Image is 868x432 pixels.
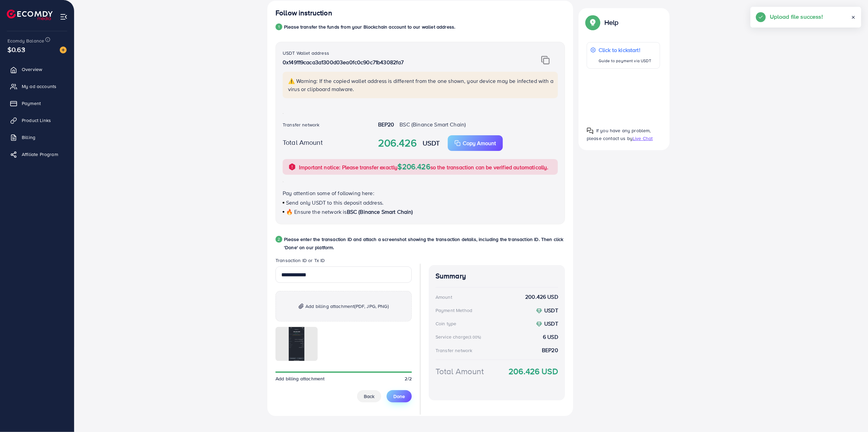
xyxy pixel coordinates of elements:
span: Overview [22,66,42,73]
p: Pay attention some of following here: [283,189,558,197]
small: (3.00%) [468,334,481,340]
span: My ad accounts [22,83,56,90]
legend: Transaction ID or Tx ID [276,257,412,266]
span: $0.63 [7,45,25,54]
img: Popup guide [587,16,599,29]
button: Done [387,390,412,402]
div: Total Amount [436,365,484,377]
span: (PDF, JPG, PNG) [355,303,389,310]
img: img [299,304,304,309]
span: Billing [22,134,35,141]
h5: Upload file success! [770,12,823,21]
strong: 6 USD [543,333,558,341]
p: Copy Amount [463,139,496,147]
a: My ad accounts [5,80,69,93]
button: Back [357,390,381,402]
p: Guide to payment via USDT [599,57,651,65]
strong: USDT [544,307,558,314]
img: Popup guide [587,127,594,134]
img: img [541,56,550,65]
a: Product Links [5,114,69,127]
strong: 200.426 USD [525,293,558,301]
span: BSC (Binance Smart Chain) [400,121,466,128]
span: Done [393,393,405,400]
img: alert [288,163,296,171]
img: menu [60,13,68,21]
strong: 206.426 [378,136,417,151]
a: Affiliate Program [5,148,69,161]
label: Total Amount [283,137,323,147]
a: Payment [5,97,69,110]
span: 🔥 Ensure the network is [286,208,347,215]
span: BSC (Binance Smart Chain) [347,208,413,215]
p: ⚠️ Warning: If the copied wallet address is different from the one shown, your device may be infe... [288,77,554,93]
strong: 206.426 USD [509,365,558,377]
div: Transfer network [436,347,473,354]
span: Live Chat [633,135,653,142]
div: 2 [276,236,282,243]
p: 0x149119caca3a1300d03ea0fc0c90c71b43082fa7 [283,58,510,66]
p: Important notice: Please transfer exactly so the transaction can be verified automatically. [299,162,549,171]
strong: BEP20 [542,346,558,354]
p: Help [604,18,619,27]
h4: Summary [436,272,558,280]
span: Ecomdy Balance [7,37,44,44]
div: Payment Method [436,307,472,314]
strong: BEP20 [378,121,394,128]
span: $206.426 [398,161,430,172]
h4: Follow instruction [276,9,332,17]
span: Back [364,393,374,400]
div: 1 [276,23,282,30]
img: coin [536,308,542,314]
div: Coin type [436,320,456,327]
a: Billing [5,131,69,144]
img: coin [536,321,542,327]
strong: USDT [544,320,558,327]
a: Overview [5,63,69,76]
span: Product Links [22,117,51,124]
span: 2/2 [405,375,412,382]
label: Transfer network [283,121,320,128]
p: Click to kickstart! [599,46,651,54]
span: Add billing attachment [305,302,389,310]
span: Payment [22,100,41,107]
p: Please transfer the funds from your Blockchain account to our wallet address. [284,23,455,31]
p: Send only USDT to this deposit address. [283,198,558,207]
p: Please enter the transaction ID and attach a screenshot showing the transaction details, includin... [284,235,565,252]
iframe: Chat [839,401,863,427]
span: If you have any problem, please contact us by [587,127,651,142]
span: Affiliate Program [22,151,58,158]
div: Amount [436,294,452,300]
img: img uploaded [289,327,304,361]
img: image [60,47,67,53]
div: Service charge [436,333,483,340]
strong: USDT [423,138,440,148]
button: Copy Amount [448,135,503,151]
span: Add billing attachment [276,375,325,382]
img: logo [7,10,53,20]
label: USDT Wallet address [283,50,329,56]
